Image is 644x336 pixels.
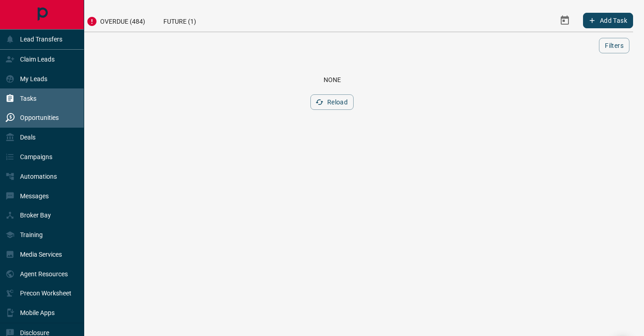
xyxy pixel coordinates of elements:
[310,94,354,110] button: Reload
[599,38,629,53] button: Filters
[554,10,576,31] button: Select Date Range
[583,13,633,28] button: Add Task
[154,9,205,31] div: Future (1)
[77,9,154,31] div: Overdue (484)
[42,76,622,83] div: None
